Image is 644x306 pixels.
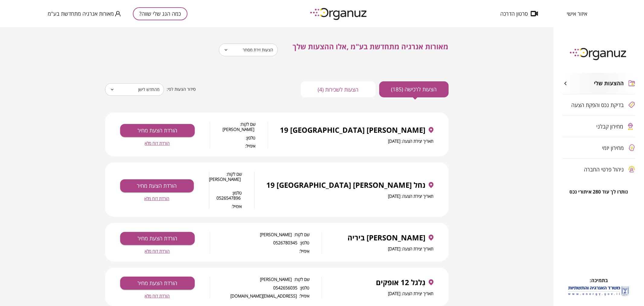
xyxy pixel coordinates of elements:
button: סרטון הדרכה [491,11,547,17]
span: תאריך יצירת הצעה: [DATE] [388,193,434,199]
button: הורדת דוח מלא [145,249,170,254]
button: הורדת הצעת מחיר [120,179,194,192]
span: נותרו לך עוד 280 איתורי נכס [569,189,628,195]
span: בדיקת נכס והפקת הצעה [572,102,624,108]
button: כמה הגג שלי שווה? [133,7,187,20]
span: טלפון: 0526780345 [210,240,310,245]
span: בתמיכה: [590,277,608,284]
span: [PERSON_NAME] 19 [GEOGRAPHIC_DATA] [280,126,426,134]
button: הורדת דוח מלא [145,293,170,298]
img: logo [306,5,372,22]
span: גִלגל 12 אופקים [376,278,426,287]
span: תאריך יצירת הצעה: [DATE] [388,138,434,144]
button: ההצעות שלי [562,73,635,94]
span: שם לקוח: [PERSON_NAME] [210,122,256,132]
span: תאריך יצירת הצעה: [DATE] [388,291,434,296]
button: בדיקת נכס והפקת הצעה [562,94,635,116]
span: מחירון יזמי [602,145,624,151]
span: סרטון הדרכה [500,11,528,17]
span: אימייל: [209,204,242,209]
span: איזור אישי [567,11,587,17]
span: טלפון: [210,135,256,140]
button: מאורות אנרגיה מתחדשת בע"מ [48,10,121,18]
button: הורדת דוח מלא [144,196,169,201]
img: logo [566,45,632,62]
span: מאורות אנרגיה מתחדשת בע"מ ,אלו ההצעות שלך [293,41,449,51]
span: סידור הצעות לפי: [167,86,196,92]
span: אימייל: [210,249,310,254]
span: אימייל: [210,143,256,148]
span: שם לקוח: [PERSON_NAME] [210,277,310,282]
span: מאורות אנרגיה מתחדשת בע"מ [48,11,114,17]
span: ההצעות שלי [594,80,624,87]
button: מחירון קבלני [562,116,635,137]
span: שם לקוח: [PERSON_NAME] [210,232,310,237]
button: מחירון יזמי [562,137,635,158]
button: ניהול פרטי החברה [562,159,635,180]
span: טלפון: 0542656035 [210,285,310,290]
button: הורדת דוח מלא [145,141,170,146]
span: אימייל: [EMAIL_ADDRESS][DOMAIN_NAME] [210,293,310,298]
button: הורדת הצעת מחיר [120,124,195,137]
span: ניהול פרטי החברה [584,166,624,172]
button: הורדת הצעת מחיר [120,277,195,290]
span: טלפון: 0526547896 [209,190,242,201]
span: מחירון קבלני [597,123,623,129]
button: איזור אישי [558,11,596,17]
button: הצעות לרכישה (185) [379,81,449,97]
img: לוגו משרד האנרגיה [567,284,630,298]
div: מהחדש לישן [105,81,164,98]
span: שם לקוח: [PERSON_NAME] [209,171,242,187]
div: הצעות זירת מסחר [219,41,278,58]
span: נחל [PERSON_NAME] 19 [GEOGRAPHIC_DATA] [267,181,426,189]
span: [PERSON_NAME] ביריה [348,233,426,242]
button: הצעות לשכירות (4) [301,81,376,97]
span: תאריך יצירת הצעה: [DATE] [388,246,434,252]
button: הורדת הצעת מחיר [120,232,195,245]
